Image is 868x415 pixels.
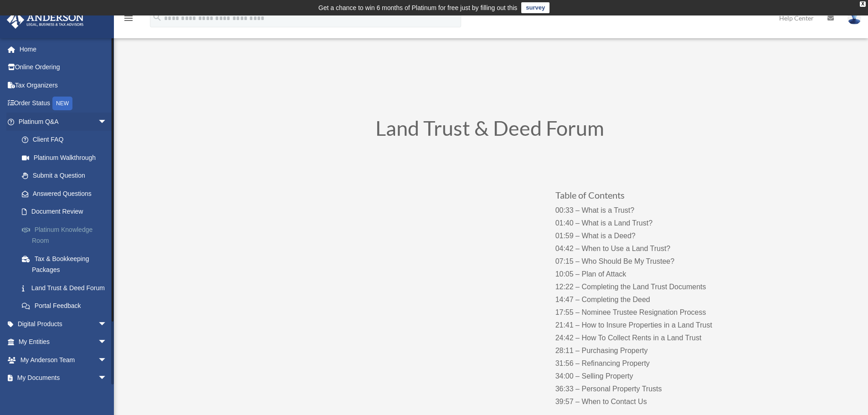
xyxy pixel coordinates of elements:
[98,113,116,131] span: arrow_drop_down
[13,250,121,279] a: Tax & Bookkeeping Packages
[6,58,121,77] a: Online Ordering
[4,11,87,29] img: Anderson Advisors Platinum Portal
[13,220,121,250] a: Platinum Knowledge Room
[244,118,736,143] h1: Land Trust & Deed Forum
[13,167,121,185] a: Submit a Question
[6,333,121,351] a: My Entitiesarrow_drop_down
[6,351,121,369] a: My Anderson Teamarrow_drop_down
[152,12,162,22] i: search
[52,97,72,110] div: NEW
[13,149,121,167] a: Platinum Walkthrough
[318,2,518,13] div: Get a chance to win 6 months of Platinum for free just by filling out this
[6,76,121,94] a: Tax Organizers
[6,40,121,58] a: Home
[860,1,866,7] div: close
[98,369,116,388] span: arrow_drop_down
[123,13,134,24] i: menu
[13,131,121,149] a: Client FAQ
[98,351,116,369] span: arrow_drop_down
[6,369,121,387] a: My Documentsarrow_drop_down
[6,94,121,113] a: Order StatusNEW
[98,333,116,352] span: arrow_drop_down
[555,204,735,408] p: 00:33 – What is a Trust? 01:40 – What is a Land Trust? 01:59 – What is a Deed? 04:42 – When to Us...
[6,315,121,333] a: Digital Productsarrow_drop_down
[521,2,550,13] a: survey
[13,279,116,297] a: Land Trust & Deed Forum
[847,11,861,25] img: User Pic
[13,297,121,315] a: Portal Feedback
[555,190,735,204] h3: Table of Contents
[13,203,121,221] a: Document Review
[13,184,121,203] a: Answered Questions
[6,113,121,131] a: Platinum Q&Aarrow_drop_down
[123,16,134,24] a: menu
[98,315,116,333] span: arrow_drop_down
